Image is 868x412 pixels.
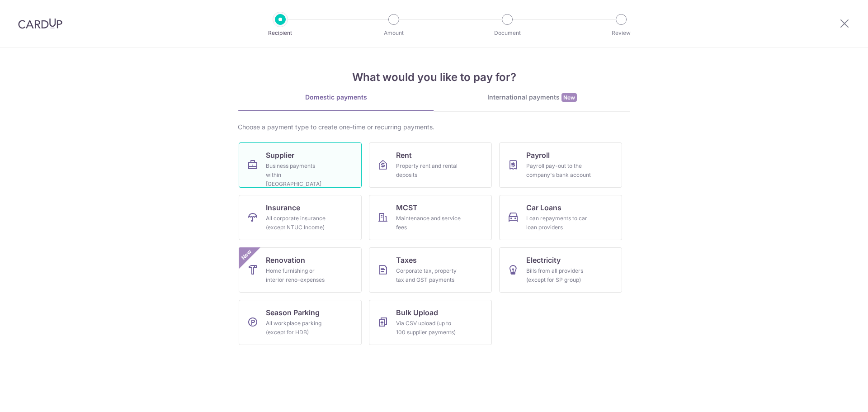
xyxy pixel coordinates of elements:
a: PayrollPayroll pay-out to the company's bank account [499,142,622,188]
span: MCST [396,202,418,213]
span: Supplier [266,150,294,161]
p: Recipient [247,28,314,38]
span: New [239,247,254,262]
div: International payments [434,93,630,102]
iframe: Opens a widget where you can find more information [810,385,859,407]
span: Rent [396,150,412,161]
a: InsuranceAll corporate insurance (except NTUC Income) [239,195,362,240]
span: Insurance [266,202,300,213]
div: Choose a payment type to create one-time or recurring payments. [238,123,630,132]
div: Via CSV upload (up to 100 supplier payments) [396,319,461,337]
div: Home furnishing or interior reno-expenses [266,266,331,284]
div: Bills from all providers (except for SP group) [526,266,591,284]
span: Car Loans [526,202,561,213]
span: Payroll [526,150,550,161]
a: ElectricityBills from all providers (except for SP group) [499,247,622,293]
span: Renovation [266,255,305,265]
div: Payroll pay-out to the company's bank account [526,161,591,180]
span: Electricity [526,255,561,265]
a: TaxesCorporate tax, property tax and GST payments [369,247,492,293]
div: All workplace parking (except for HDB) [266,319,331,337]
div: Property rent and rental deposits [396,161,461,180]
div: Loan repayments to car loan providers [526,214,591,232]
div: All corporate insurance (except NTUC Income) [266,214,331,232]
a: MCSTMaintenance and service fees [369,195,492,240]
a: Car LoansLoan repayments to car loan providers [499,195,622,240]
img: CardUp [18,18,62,29]
a: Season ParkingAll workplace parking (except for HDB) [239,300,362,345]
div: Corporate tax, property tax and GST payments [396,266,461,284]
span: Bulk Upload [396,307,438,318]
div: Maintenance and service fees [396,214,461,232]
a: Bulk UploadVia CSV upload (up to 100 supplier payments) [369,300,492,345]
a: RentProperty rent and rental deposits [369,142,492,188]
a: SupplierBusiness payments within [GEOGRAPHIC_DATA] [239,142,362,188]
span: New [561,93,577,102]
p: Review [588,28,655,38]
span: Season Parking [266,307,320,318]
p: Amount [360,28,427,38]
span: Taxes [396,255,417,265]
div: Domestic payments [238,93,434,102]
p: Document [474,28,541,38]
h4: What would you like to pay for? [238,69,630,85]
a: RenovationHome furnishing or interior reno-expensesNew [239,247,362,293]
div: Business payments within [GEOGRAPHIC_DATA] [266,161,331,189]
